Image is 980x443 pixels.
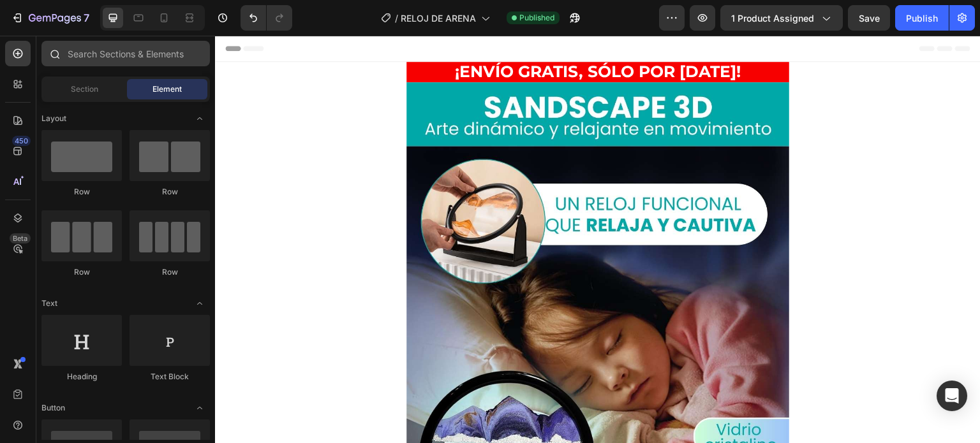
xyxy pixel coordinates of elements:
span: Toggle open [189,398,210,418]
div: Beta [10,233,31,243]
div: Open Intercom Messenger [937,381,967,411]
span: Button [41,402,65,414]
span: Section [71,84,98,95]
div: Row [130,186,210,198]
button: 7 [5,5,95,31]
span: Toggle open [189,293,210,314]
div: Text Block [130,371,210,382]
input: Search Sections & Elements [41,41,210,66]
span: Save [859,13,880,24]
span: Published [519,12,554,24]
p: 7 [84,10,89,25]
span: / [395,11,398,25]
div: Row [41,186,122,198]
div: Row [130,266,210,278]
button: Publish [895,5,949,31]
button: 1 product assigned [720,5,843,31]
div: Row [41,266,122,278]
button: Save [848,5,890,31]
div: 450 [12,136,31,146]
iframe: Design area [215,36,980,443]
span: 1 product assigned [731,11,814,25]
span: Layout [41,113,66,124]
div: Publish [906,11,938,25]
span: RELOJ DE ARENA [401,11,476,25]
span: Toggle open [189,108,210,129]
div: Heading [41,371,122,382]
div: Undo/Redo [241,5,292,31]
span: Text [41,298,57,309]
span: Element [152,84,182,95]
